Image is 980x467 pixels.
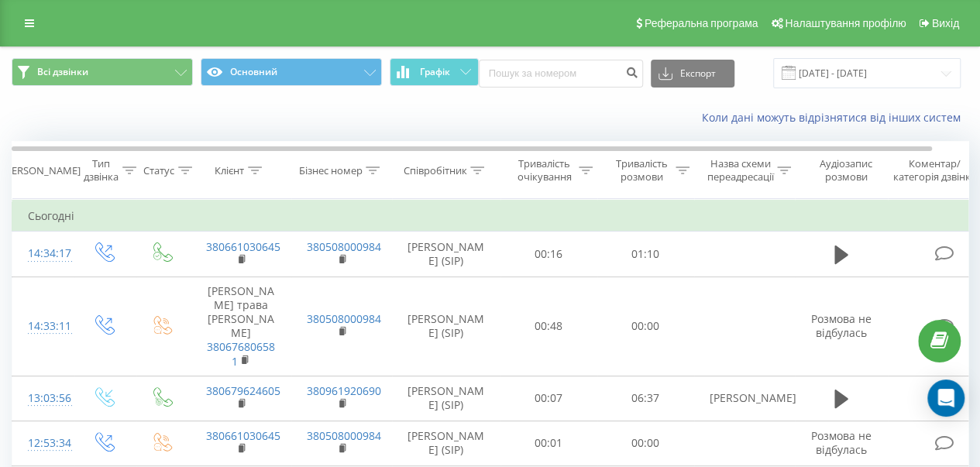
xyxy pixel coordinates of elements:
[307,311,381,326] a: 380508000984
[500,421,597,465] td: 00:01
[201,58,382,86] button: Основний
[597,276,694,376] td: 00:00
[28,311,59,342] div: 14:33:11
[403,164,466,177] div: Співробітник
[307,428,381,443] a: 380508000984
[707,157,773,184] div: Назва схеми переадресації
[927,379,965,417] div: Open Intercom Messenger
[390,58,479,86] button: Графік
[597,376,694,421] td: 06:37
[207,339,275,368] a: 380676806581
[206,428,280,443] a: 380661030645
[37,66,88,78] span: Всі дзвінки
[28,428,59,458] div: 12:53:34
[28,239,59,269] div: 14:34:17
[191,276,291,376] td: [PERSON_NAME] трава [PERSON_NAME]
[597,232,694,276] td: 01:10
[811,428,872,457] span: Розмова не відбулась
[206,239,280,254] a: 380661030645
[2,164,81,177] div: [PERSON_NAME]
[392,421,500,465] td: [PERSON_NAME] (SIP)
[702,110,968,125] a: Коли дані можуть відрізнятися вiд інших систем
[932,17,959,29] span: Вихід
[12,58,193,86] button: Всі дзвінки
[143,164,174,177] div: Статус
[215,164,244,177] div: Клієнт
[514,157,575,184] div: Тривалість очікування
[84,157,119,184] div: Тип дзвінка
[808,157,883,184] div: Аудіозапис розмови
[651,60,734,88] button: Експорт
[500,276,597,376] td: 00:48
[610,157,672,184] div: Тривалість розмови
[392,376,500,421] td: [PERSON_NAME] (SIP)
[785,17,906,29] span: Налаштування профілю
[500,232,597,276] td: 00:16
[420,67,450,77] span: Графік
[597,421,694,465] td: 00:00
[392,276,500,376] td: [PERSON_NAME] (SIP)
[298,164,362,177] div: Бізнес номер
[811,311,872,340] span: Розмова не відбулась
[307,239,381,254] a: 380508000984
[206,383,280,398] a: 380679624605
[889,157,980,184] div: Коментар/категорія дзвінка
[694,376,795,421] td: [PERSON_NAME]
[645,17,758,29] span: Реферальна програма
[28,383,59,414] div: 13:03:56
[479,60,643,88] input: Пошук за номером
[307,383,381,398] a: 380961920690
[500,376,597,421] td: 00:07
[392,232,500,276] td: [PERSON_NAME] (SIP)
